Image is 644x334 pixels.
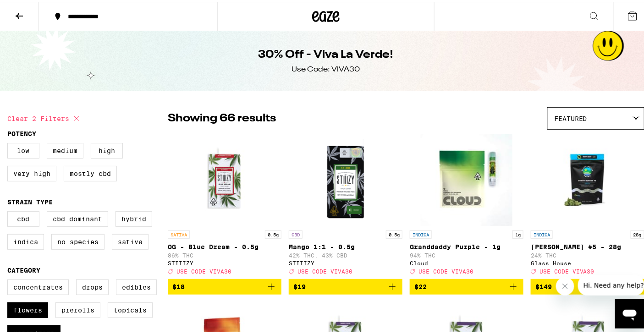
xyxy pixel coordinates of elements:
[289,132,402,277] a: Open page for Mango 1:1 - 0.5g from STIIIZY
[172,281,185,289] span: $18
[176,267,231,273] span: USE CODE VIVA30
[289,241,402,249] p: Mango 1:1 - 0.5g
[297,267,352,273] span: USE CODE VIVA30
[112,232,149,248] label: Sativa
[7,105,82,128] button: Clear 2 filters
[168,277,281,293] button: Add to bag
[535,281,552,289] span: $149
[410,132,523,277] a: Open page for Granddaddy Purple - 1g from Cloud
[51,232,105,248] label: No Species
[418,267,473,273] span: USE CODE VIVA30
[7,209,39,225] label: CBD
[7,278,69,293] label: Concentrates
[7,164,56,180] label: Very High
[410,277,523,293] button: Add to bag
[168,251,281,257] p: 86% THC
[259,45,394,61] h1: 30% Off - Viva La Verde!
[410,251,523,257] p: 94% THC
[55,301,100,316] label: Prerolls
[410,258,523,264] div: Cloud
[168,258,281,264] div: STIIIZY
[168,109,276,125] p: Showing 66 results
[7,265,40,272] legend: Category
[168,132,281,277] a: Open page for OG - Blue Dream - 0.5g from STIIIZY
[64,164,117,180] label: Mostly CBD
[386,229,402,237] p: 0.5g
[7,301,48,316] label: Flowers
[289,258,402,264] div: STIIIZY
[414,281,427,289] span: $22
[531,229,553,237] p: INDICA
[421,132,512,224] img: Cloud - Granddaddy Purple - 1g
[539,267,594,273] span: USE CODE VIVA30
[108,301,153,316] label: Topicals
[7,232,44,248] label: Indica
[91,141,123,157] label: High
[300,132,391,224] img: STIIIZY - Mango 1:1 - 0.5g
[47,141,83,157] label: Medium
[7,197,53,204] legend: Strain Type
[512,229,523,237] p: 1g
[293,281,306,289] span: $19
[179,132,270,224] img: STIIIZY - OG - Blue Dream - 0.5g
[116,209,152,225] label: Hybrid
[168,241,281,249] p: OG - Blue Dream - 0.5g
[556,275,574,294] iframe: Close message
[265,229,281,237] p: 0.5g
[410,229,432,237] p: INDICA
[554,113,587,120] span: Featured
[542,132,633,224] img: Glass House - Donny Burger #5 - 28g
[289,251,402,257] p: 42% THC: 43% CBD
[7,141,39,157] label: Low
[289,277,402,293] button: Add to bag
[410,241,523,249] p: Granddaddy Purple - 1g
[292,63,360,73] div: Use Code: VIVA30
[47,209,108,225] label: CBD Dominant
[116,278,157,293] label: Edibles
[289,229,303,237] p: CBD
[76,278,109,293] label: Drops
[168,229,190,237] p: SATIVA
[7,128,36,136] legend: Potency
